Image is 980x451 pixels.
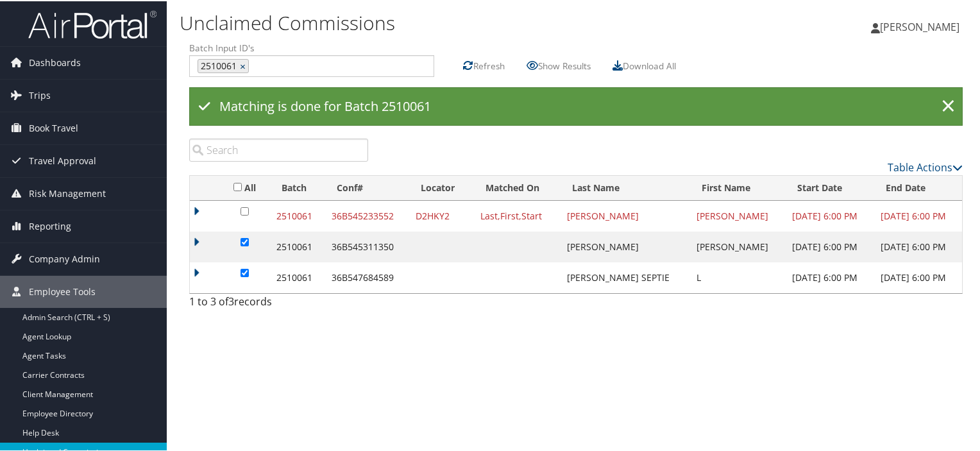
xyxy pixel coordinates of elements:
[29,144,96,176] span: Travel Approval
[29,78,51,110] span: Trips
[690,230,786,261] td: [PERSON_NAME]
[561,230,691,261] td: [PERSON_NAME]
[409,200,473,230] td: D2HKY2
[874,200,962,230] td: [DATE] 6:00 PM
[240,58,248,71] a: ×
[561,174,691,200] th: Last Name: activate to sort column ascending
[473,53,505,76] label: Refresh
[325,261,410,292] td: 36B547684589
[189,40,434,53] label: Batch Input ID's
[690,261,786,292] td: L
[198,58,237,71] span: 2510061
[180,8,708,35] h1: Unclaimed Commissions
[189,137,368,160] input: Search
[880,19,959,33] span: [PERSON_NAME]
[874,230,962,261] td: [DATE] 6:00 PM
[228,293,234,307] span: 3
[325,200,410,230] td: 36B545233552
[190,174,219,200] th: : activate to sort column ascending
[28,8,156,38] img: airportal-logo.png
[29,209,71,241] span: Reporting
[874,174,962,200] th: End Date: activate to sort column ascending
[270,261,325,292] td: 2510061
[29,242,100,274] span: Company Admin
[786,200,874,230] td: [DATE] 6:00 PM
[325,230,410,261] td: 36B545311350
[690,200,786,230] td: [PERSON_NAME]
[786,261,874,292] td: [DATE] 6:00 PM
[623,53,676,76] label: Download All
[189,86,963,124] div: Matching is done for Batch 2510061
[538,53,591,76] label: Show Results
[937,92,959,118] a: ×
[474,200,561,230] td: Last,First,Start
[786,230,874,261] td: [DATE] 6:00 PM
[189,293,368,314] div: 1 to 3 of records
[270,230,325,261] td: 2510061
[888,159,963,173] a: Table Actions
[871,6,972,45] a: [PERSON_NAME]
[474,174,561,200] th: Matched On: activate to sort column ascending
[874,261,962,292] td: [DATE] 6:00 PM
[270,200,325,230] td: 2510061
[29,111,78,143] span: Book Travel
[325,174,410,200] th: Conf#: activate to sort column ascending
[29,46,81,78] span: Dashboards
[270,174,325,200] th: Batch: activate to sort column descending
[561,200,691,230] td: [PERSON_NAME]
[786,174,874,200] th: Start Date: activate to sort column ascending
[561,261,691,292] td: [PERSON_NAME] SEPTIE
[29,176,106,208] span: Risk Management
[219,174,270,200] th: All: activate to sort column ascending
[409,174,473,200] th: Locator: activate to sort column ascending
[690,174,786,200] th: First Name: activate to sort column ascending
[29,275,96,307] span: Employee Tools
